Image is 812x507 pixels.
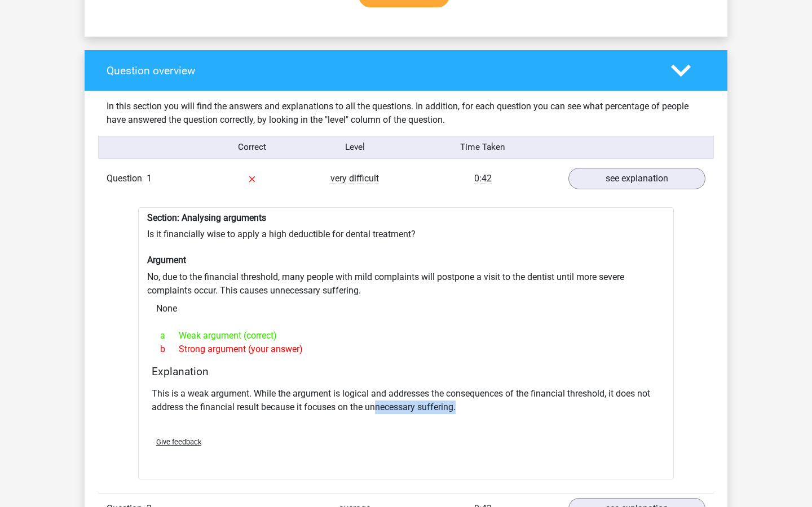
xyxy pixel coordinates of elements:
[156,438,201,446] span: Give feedback
[147,255,665,265] h6: Argument
[147,297,665,320] div: None
[406,141,560,154] div: Time Taken
[330,173,379,184] span: very difficult
[160,329,179,343] span: a
[160,343,179,356] span: b
[107,64,654,77] h4: Question overview
[107,172,147,185] span: Question
[568,168,705,189] a: see explanation
[147,173,152,184] span: 1
[474,173,492,184] span: 0:42
[152,329,660,343] div: Weak argument (correct)
[152,387,660,414] p: This is a weak argument. While the argument is logical and addresses the consequences of the fina...
[303,141,406,154] div: Level
[98,100,714,127] div: In this section you will find the answers and explanations to all the questions. In addition, for...
[152,365,660,378] h4: Explanation
[201,141,304,154] div: Correct
[152,343,660,356] div: Strong argument (your answer)
[138,207,674,479] div: Is it financially wise to apply a high deductible for dental treatment? No, due to the financial ...
[147,212,665,223] h6: Section: Analysing arguments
